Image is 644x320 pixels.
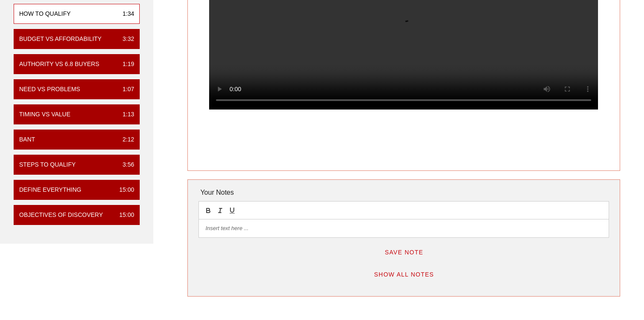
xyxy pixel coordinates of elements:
[19,210,103,219] div: Objectives of Discovery
[19,160,76,169] div: Steps to Qualify
[116,9,134,18] div: 1:34
[19,35,101,43] div: Budget vs Affordability
[112,210,134,219] div: 15:00
[19,85,80,94] div: Need vs Problems
[116,85,134,94] div: 1:07
[116,60,134,69] div: 1:19
[116,110,134,119] div: 1:13
[116,135,134,144] div: 2:12
[19,185,81,194] div: Define Everything
[116,35,134,43] div: 3:32
[377,245,430,260] button: Save Note
[198,184,609,201] div: Your Notes
[19,60,99,69] div: Authority vs 6.8 Buyers
[19,135,35,144] div: BANT
[116,160,134,169] div: 3:56
[374,271,434,278] span: Show All Notes
[19,110,70,119] div: Timing vs Value
[384,249,423,256] span: Save Note
[367,267,441,282] button: Show All Notes
[19,9,71,18] div: How To Qualify
[112,185,134,194] div: 15:00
